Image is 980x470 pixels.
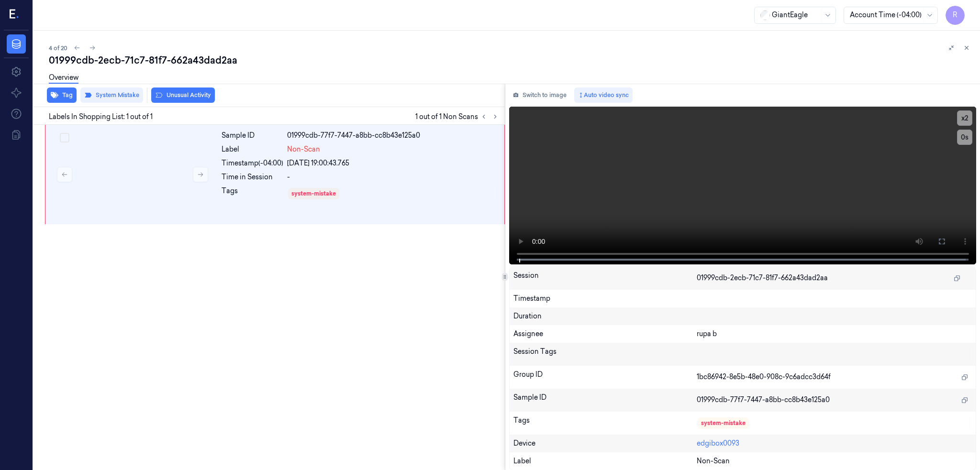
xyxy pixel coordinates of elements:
[513,393,697,408] div: Sample ID
[222,158,283,168] div: Timestamp (-04:00)
[957,130,972,145] button: 0s
[49,112,153,122] span: Labels In Shopping List: 1 out of 1
[287,131,499,141] div: 01999cdb-77f7-7447-a8bb-cc8b43e125a0
[151,87,215,103] button: Unusual Activity
[60,133,69,142] button: Select row
[697,438,972,448] div: edgibox0093
[513,311,972,321] div: Duration
[513,294,972,304] div: Timestamp
[957,110,972,126] button: x2
[701,419,746,427] div: system-mistake
[513,438,697,448] div: Device
[513,329,697,339] div: Assignee
[49,44,67,52] span: 4 of 20
[287,144,320,154] span: Non-Scan
[287,172,499,182] div: -
[513,415,697,431] div: Tags
[513,347,697,362] div: Session Tags
[222,186,283,201] div: Tags
[697,372,831,382] span: 1bc86942-8e5b-48e0-908c-9c6adcc3d64f
[513,271,697,286] div: Session
[946,6,965,25] button: R
[222,144,283,154] div: Label
[509,87,570,103] button: Switch to image
[47,87,77,103] button: Tag
[697,395,830,405] span: 01999cdb-77f7-7447-a8bb-cc8b43e125a0
[222,172,283,182] div: Time in Session
[287,158,499,168] div: [DATE] 19:00:43.765
[49,54,972,67] div: 01999cdb-2ecb-71c7-81f7-662a43dad2aa
[49,73,78,84] a: Overview
[697,273,828,283] span: 01999cdb-2ecb-71c7-81f7-662a43dad2aa
[513,456,697,466] div: Label
[697,456,730,466] span: Non-Scan
[697,329,972,339] div: rupa b
[513,370,697,385] div: Group ID
[222,131,283,141] div: Sample ID
[80,87,143,103] button: System Mistake
[415,111,501,122] span: 1 out of 1 Non Scans
[291,189,336,198] div: system-mistake
[574,87,633,103] button: Auto video sync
